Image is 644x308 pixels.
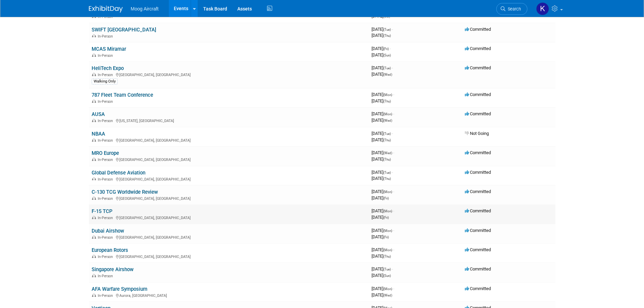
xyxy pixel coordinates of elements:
[92,195,366,201] div: [GEOGRAPHIC_DATA], [GEOGRAPHIC_DATA]
[383,216,389,219] span: (Fri)
[92,53,96,57] img: In-Person Event
[92,286,147,292] a: AFA Warfare Symposium
[98,177,115,182] span: In-Person
[465,286,491,291] span: Committed
[465,189,491,194] span: Committed
[372,189,394,194] span: [DATE]
[383,93,392,97] span: (Mon)
[392,65,393,70] span: -
[393,208,394,213] span: -
[383,158,391,161] span: (Thu)
[98,235,115,240] span: In-Person
[131,6,159,11] span: Moog Aircraft
[98,216,115,220] span: In-Person
[92,215,366,220] div: [GEOGRAPHIC_DATA], [GEOGRAPHIC_DATA]
[92,177,96,181] img: In-Person Event
[98,293,115,298] span: In-Person
[383,53,391,57] span: (Sun)
[383,196,389,200] span: (Fri)
[465,228,491,233] span: Committed
[392,266,393,271] span: -
[372,157,391,162] span: [DATE]
[383,248,392,252] span: (Mon)
[383,209,392,213] span: (Mon)
[92,274,96,277] img: In-Person Event
[92,99,96,103] img: In-Person Event
[383,190,392,194] span: (Mon)
[98,119,115,123] span: In-Person
[383,151,392,155] span: (Wed)
[383,229,392,233] span: (Mon)
[465,150,491,155] span: Committed
[92,293,96,297] img: In-Person Event
[92,266,134,273] a: Singapore Airshow
[92,176,366,182] div: [GEOGRAPHIC_DATA], [GEOGRAPHIC_DATA]
[392,131,393,136] span: -
[98,73,115,77] span: In-Person
[92,138,96,142] img: In-Person Event
[98,99,115,104] span: In-Person
[383,171,391,174] span: (Tue)
[372,92,394,97] span: [DATE]
[372,273,391,278] span: [DATE]
[98,196,115,201] span: In-Person
[465,111,491,116] span: Committed
[92,247,128,253] a: European Rotors
[98,255,115,259] span: In-Person
[465,131,489,136] span: Not Going
[92,73,96,76] img: In-Person Event
[390,46,391,51] span: -
[372,234,389,239] span: [DATE]
[372,176,391,181] span: [DATE]
[393,228,394,233] span: -
[92,254,366,259] div: [GEOGRAPHIC_DATA], [GEOGRAPHIC_DATA]
[383,138,391,142] span: (Thu)
[372,52,391,57] span: [DATE]
[393,92,394,97] span: -
[465,92,491,97] span: Committed
[383,132,391,136] span: (Tue)
[393,189,394,194] span: -
[372,118,392,123] span: [DATE]
[92,111,105,117] a: AUSA
[383,274,391,278] span: (Sun)
[465,208,491,213] span: Committed
[98,158,115,162] span: In-Person
[92,65,124,71] a: HeliTech Expo
[92,72,366,77] div: [GEOGRAPHIC_DATA], [GEOGRAPHIC_DATA]
[383,28,391,31] span: (Tue)
[92,34,96,38] img: In-Person Event
[465,27,491,32] span: Committed
[393,111,394,116] span: -
[392,170,393,175] span: -
[372,46,391,51] span: [DATE]
[505,6,521,11] span: Search
[92,196,96,200] img: In-Person Event
[465,65,491,70] span: Committed
[92,170,145,176] a: Global Defense Aviation
[372,254,391,259] span: [DATE]
[92,150,119,156] a: MRO Europe
[392,27,393,32] span: -
[383,99,391,103] span: (Thu)
[92,158,96,161] img: In-Person Event
[372,111,394,116] span: [DATE]
[372,65,393,70] span: [DATE]
[89,6,123,13] img: ExhibitDay
[92,234,366,240] div: [GEOGRAPHIC_DATA], [GEOGRAPHIC_DATA]
[383,112,392,116] span: (Mon)
[372,292,392,298] span: [DATE]
[383,235,389,239] span: (Fri)
[372,72,392,77] span: [DATE]
[98,138,115,143] span: In-Person
[383,287,392,291] span: (Mon)
[92,46,126,52] a: MCAS Miramar
[92,208,113,214] a: F-15 TCP
[465,247,491,252] span: Committed
[92,157,366,162] div: [GEOGRAPHIC_DATA], [GEOGRAPHIC_DATA]
[383,73,392,76] span: (Wed)
[372,98,391,103] span: [DATE]
[92,228,124,234] a: Dubai Airshow
[465,46,491,51] span: Committed
[383,47,389,51] span: (Fri)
